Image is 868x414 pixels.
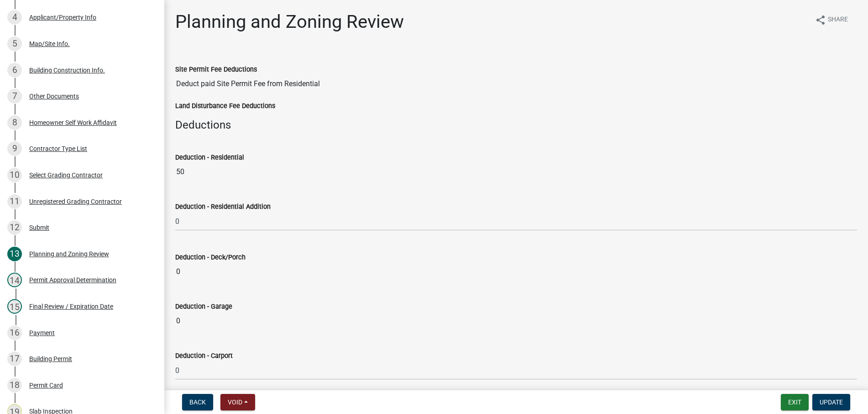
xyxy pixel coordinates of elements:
[820,398,843,406] span: Update
[29,93,79,99] div: Other Documents
[7,10,22,25] div: 4
[781,394,809,410] button: Exit
[175,119,857,132] h4: Deductions
[29,356,72,362] div: Building Permit
[29,198,122,205] div: Unregistered Grading Contractor
[29,277,116,283] div: Permit Approval Determination
[175,304,232,310] label: Deduction - Garage
[7,89,22,103] div: 7
[7,326,22,340] div: 16
[7,168,22,182] div: 10
[7,194,22,209] div: 11
[175,67,257,73] label: Site Permit Fee Deductions
[7,299,22,314] div: 15
[815,15,826,26] i: share
[29,67,105,73] div: Building Construction Info.
[29,41,70,47] div: Map/Site Info.
[220,394,255,410] button: Void
[7,36,22,51] div: 5
[7,273,22,287] div: 14
[175,11,404,33] h1: Planning and Zoning Review
[29,145,87,152] div: Contractor Type List
[29,382,63,388] div: Permit Card
[175,353,233,359] label: Deduction - Carport
[175,204,271,210] label: Deduction - Residential Addition
[29,303,113,310] div: Final Review / Expiration Date
[29,14,96,21] div: Applicant/Property Info
[29,172,103,178] div: Select Grading Contractor
[182,394,213,410] button: Back
[189,398,206,406] span: Back
[29,330,55,336] div: Payment
[812,394,850,410] button: Update
[228,398,242,406] span: Void
[7,352,22,366] div: 17
[175,103,275,109] label: Land Disturbance Fee Deductions
[7,220,22,235] div: 12
[29,251,109,257] div: Planning and Zoning Review
[7,378,22,393] div: 18
[828,15,848,26] span: Share
[29,224,49,231] div: Submit
[7,247,22,261] div: 13
[7,115,22,130] div: 8
[29,119,117,126] div: Homeowner Self Work Affidavit
[175,254,246,261] label: Deduction - Deck/Porch
[808,11,855,29] button: shareShare
[175,155,244,161] label: Deduction - Residential
[7,141,22,156] div: 9
[7,63,22,78] div: 6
